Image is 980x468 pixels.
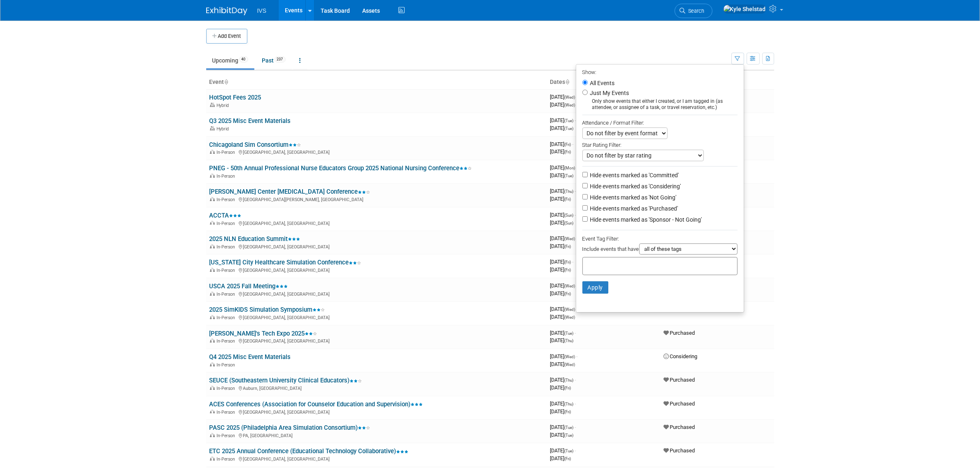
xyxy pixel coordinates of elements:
span: [DATE] [550,330,576,336]
span: In-Person [217,410,238,415]
div: [GEOGRAPHIC_DATA][PERSON_NAME], [GEOGRAPHIC_DATA] [210,196,544,202]
span: [DATE] [550,377,576,383]
span: [DATE] [550,401,576,407]
span: [DATE] [550,172,574,178]
div: [GEOGRAPHIC_DATA], [GEOGRAPHIC_DATA] [210,408,544,415]
span: - [573,141,574,147]
img: In-Person Event [210,221,215,225]
span: (Wed) [565,362,575,367]
span: In-Person [217,268,238,273]
div: Show: [582,67,738,77]
span: (Tue) [565,118,574,123]
div: [GEOGRAPHIC_DATA], [GEOGRAPHIC_DATA] [210,314,544,320]
span: (Fri) [565,268,571,272]
span: [DATE] [550,353,578,359]
img: In-Person Event [210,315,215,319]
span: [DATE] [550,94,578,100]
span: [DATE] [550,266,571,273]
div: Include events that have [582,243,738,257]
span: In-Person [217,221,238,226]
span: [DATE] [550,408,571,415]
span: [DATE] [550,188,576,194]
a: 2025 NLN Education Summit [210,235,300,243]
span: [DATE] [550,220,574,226]
span: [DATE] [550,196,571,202]
span: (Wed) [565,95,575,100]
span: (Fri) [565,260,571,264]
span: [DATE] [550,148,571,155]
span: [DATE] [550,432,574,438]
span: (Thu) [565,338,574,343]
a: Sort by Event Name [224,79,228,85]
span: Considering [664,353,698,359]
img: In-Person Event [210,268,215,272]
span: In-Person [217,362,238,368]
span: [DATE] [550,283,578,289]
div: [GEOGRAPHIC_DATA], [GEOGRAPHIC_DATA] [210,337,544,344]
div: [GEOGRAPHIC_DATA], [GEOGRAPHIC_DATA] [210,148,544,155]
div: [GEOGRAPHIC_DATA], [GEOGRAPHIC_DATA] [210,243,544,250]
span: [DATE] [550,125,574,131]
span: (Fri) [565,410,571,414]
span: (Fri) [565,456,571,461]
span: - [575,401,576,407]
button: Apply [582,281,609,294]
a: Sort by Start Date [566,79,570,85]
span: - [575,117,576,123]
span: In-Person [217,386,238,391]
a: Chicagoland Sim Consortium [210,141,301,148]
a: ETC 2025 Annual Conference (Educational Technology Collaborative) [210,447,409,455]
span: [DATE] [550,290,571,297]
img: In-Person Event [210,292,215,296]
img: In-Person Event [210,386,215,390]
div: [GEOGRAPHIC_DATA], [GEOGRAPHIC_DATA] [210,220,544,226]
span: [DATE] [550,314,575,320]
span: (Sun) [565,221,574,225]
img: In-Person Event [210,433,215,437]
span: In-Person [217,315,238,320]
span: (Tue) [565,425,574,430]
span: - [575,188,576,194]
span: (Tue) [565,174,574,178]
div: Only show events that either I created, or I am tagged in (as attendee, or assignee of a task, or... [582,98,738,111]
span: In-Person [217,174,238,179]
a: Upcoming40 [206,53,254,68]
span: - [575,212,576,218]
label: Hide events marked as 'Committed' [589,171,679,179]
a: 2025 SimKIDS Simulation Symposium [210,306,325,313]
div: Auburn, [GEOGRAPHIC_DATA] [210,385,544,391]
span: [DATE] [550,235,578,241]
span: [DATE] [550,385,571,391]
a: Past237 [256,53,292,68]
span: [DATE] [550,306,578,312]
span: (Wed) [565,307,575,312]
a: PNEG - 50th Annual Professional Nurse Educators Group 2025 National Nursing Conference [210,164,472,172]
span: [DATE] [550,447,576,454]
label: Hide events marked as 'Sponsor - Not Going' [589,215,702,224]
span: (Fri) [565,197,571,202]
span: Search [686,8,705,14]
span: [DATE] [550,102,575,108]
span: In-Person [217,338,238,344]
span: [DATE] [550,243,571,249]
img: In-Person Event [210,362,215,366]
span: - [575,377,576,383]
div: [GEOGRAPHIC_DATA], [GEOGRAPHIC_DATA] [210,455,544,462]
img: In-Person Event [210,197,215,201]
span: - [577,353,578,359]
span: 40 [239,56,248,63]
span: (Fri) [565,150,571,154]
img: In-Person Event [210,338,215,343]
a: PASC 2025 (Philadelphia Area Simulation Consortium) [210,424,370,431]
span: 237 [275,56,286,63]
span: Hybrid [217,103,232,108]
span: [DATE] [550,212,576,218]
th: Dates [547,75,661,89]
div: Event Tag Filter: [582,234,738,243]
a: [PERSON_NAME] Center [MEDICAL_DATA] Conference [210,188,370,195]
a: ACES Conferences (Association for Counselor Education and Supervision) [210,401,423,408]
img: Hybrid Event [210,126,215,130]
span: (Wed) [565,354,575,359]
label: Just My Events [589,89,629,97]
img: In-Person Event [210,150,215,154]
